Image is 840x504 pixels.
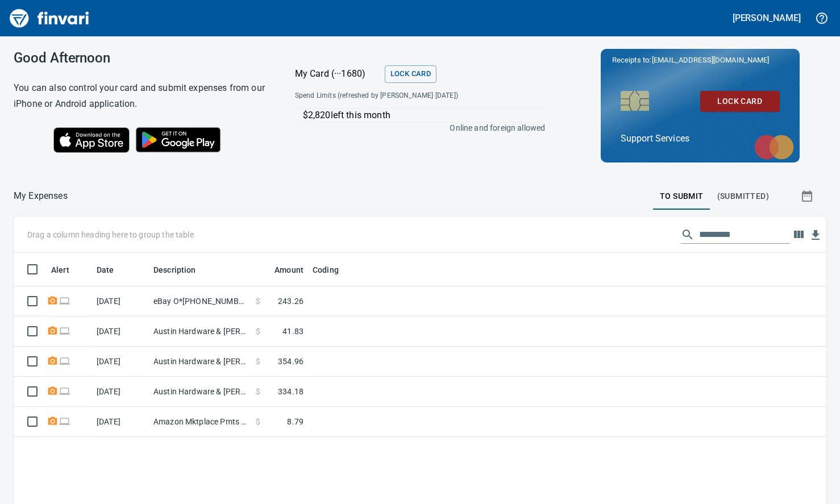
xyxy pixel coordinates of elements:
[275,263,303,277] span: Amount
[256,386,260,397] span: $
[51,263,69,277] span: Alert
[256,295,260,307] span: $
[92,316,149,347] td: [DATE]
[97,263,129,277] span: Date
[14,189,68,203] nav: breadcrumb
[313,263,339,277] span: Coding
[651,55,770,65] span: [EMAIL_ADDRESS][DOMAIN_NAME]
[790,226,807,243] button: Choose columns to display
[92,347,149,377] td: [DATE]
[303,109,544,122] p: $2,820 left this month
[313,263,354,277] span: Coding
[256,326,260,337] span: $
[27,229,194,240] p: Drag a column heading here to group the table
[92,407,149,437] td: [DATE]
[717,189,769,203] span: (Submitted)
[59,418,70,425] span: Online transaction
[59,297,70,305] span: Online transaction
[153,263,196,277] span: Description
[807,227,824,244] button: Download table
[295,67,380,81] p: My Card (···1680)
[295,90,501,102] span: Spend Limits (refreshed by [PERSON_NAME] [DATE])
[14,189,68,203] p: My Expenses
[149,316,251,347] td: Austin Hardware & [PERSON_NAME] Summit [GEOGRAPHIC_DATA]
[621,132,780,145] p: Support Services
[149,377,251,407] td: Austin Hardware & [PERSON_NAME] Summit [GEOGRAPHIC_DATA]
[51,263,84,277] span: Alert
[59,327,70,335] span: Online transaction
[260,263,303,277] span: Amount
[390,68,431,81] span: Lock Card
[47,388,59,395] span: Receipt Required
[149,407,251,437] td: Amazon Mktplace Pmts [DOMAIN_NAME][URL] WA
[278,356,303,367] span: 354.96
[709,94,771,109] span: Lock Card
[153,263,211,277] span: Description
[59,357,70,365] span: Online transaction
[14,50,267,66] h3: Good Afternoon
[47,357,59,365] span: Receipt Required
[149,347,251,377] td: Austin Hardware & [PERSON_NAME] Summit [GEOGRAPHIC_DATA]
[59,388,70,395] span: Online transaction
[286,122,546,134] p: Online and foreign allowed
[53,127,130,153] img: Download on the App Store
[278,295,303,307] span: 243.26
[149,286,251,316] td: eBay O*[PHONE_NUMBER] [GEOGRAPHIC_DATA]
[733,12,801,24] h5: [PERSON_NAME]
[748,129,800,165] img: mastercard.svg
[47,297,59,305] span: Receipt Required
[14,80,267,112] h6: You can also control your card and submit expenses from our iPhone or Android application.
[278,386,303,397] span: 334.18
[660,189,704,203] span: To Submit
[130,121,227,159] img: Get it on Google Play
[7,5,92,32] img: Finvari
[256,416,260,427] span: $
[730,9,804,27] button: [PERSON_NAME]
[97,263,114,277] span: Date
[92,377,149,407] td: [DATE]
[92,286,149,316] td: [DATE]
[47,327,59,335] span: Receipt Required
[282,326,303,337] span: 41.83
[385,65,436,83] button: Lock Card
[47,418,59,425] span: Receipt Required
[612,55,788,66] p: Receipts to:
[790,182,826,210] button: Show transactions within a particular date range
[256,356,260,367] span: $
[287,416,303,427] span: 8.79
[700,91,780,112] button: Lock Card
